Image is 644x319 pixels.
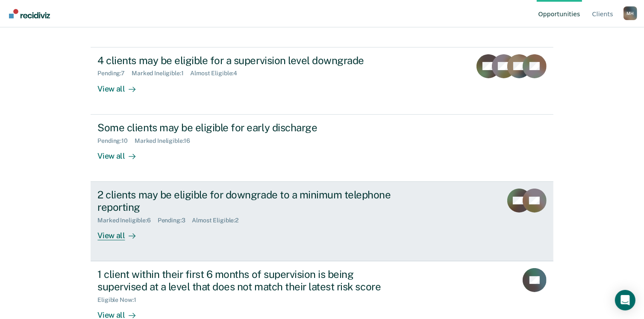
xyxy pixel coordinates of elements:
div: Almost Eligible : 4 [191,70,244,77]
div: Open Intercom Messenger [615,290,635,310]
div: Pending : 3 [158,217,192,224]
div: Marked Ineligible : 6 [97,217,157,224]
div: 4 clients may be eligible for a supervision level downgrade [97,54,397,67]
div: Marked Ineligible : 16 [135,137,197,145]
div: View all [97,224,145,240]
button: Profile dropdown button [623,6,637,20]
div: Almost Eligible : 2 [192,217,246,224]
div: View all [97,144,145,161]
div: Marked Ineligible : 1 [132,70,190,77]
div: Pending : 7 [97,70,132,77]
img: Recidiviz [9,9,50,18]
div: M H [623,6,637,20]
a: 4 clients may be eligible for a supervision level downgradePending:7Marked Ineligible:1Almost Eli... [91,47,553,115]
div: View all [97,77,145,94]
a: 2 clients may be eligible for downgrade to a minimum telephone reportingMarked Ineligible:6Pendin... [91,182,553,261]
div: 2 clients may be eligible for downgrade to a minimum telephone reporting [97,189,397,213]
div: Some clients may be eligible for early discharge [97,121,397,134]
a: Some clients may be eligible for early dischargePending:10Marked Ineligible:16View all [91,115,553,182]
div: Eligible Now : 1 [97,296,143,304]
div: 1 client within their first 6 months of supervision is being supervised at a level that does not ... [97,268,397,293]
div: Pending : 10 [97,137,135,145]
